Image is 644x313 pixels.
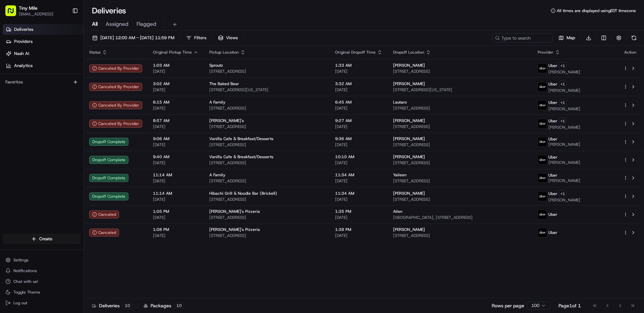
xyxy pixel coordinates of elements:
div: Deliveries [92,302,132,309]
span: 3:02 AM [153,81,199,86]
span: Nash AI [14,51,29,57]
span: Create [39,236,52,242]
span: Analytics [14,63,33,69]
button: +1 [559,80,567,88]
span: [STREET_ADDRESS] [209,233,324,238]
span: [PERSON_NAME] [393,63,425,68]
span: Map [567,35,575,41]
button: Canceled [89,229,119,237]
span: Uber [548,136,557,142]
span: Pickup Location [209,50,239,55]
span: 11:14 AM [153,191,199,196]
span: 1:33 AM [335,63,382,68]
span: [STREET_ADDRESS] [209,215,324,220]
span: [DATE] [335,233,382,238]
span: [STREET_ADDRESS] [393,178,527,184]
span: [PERSON_NAME]'s Pizzeria [209,227,260,232]
span: [PERSON_NAME] [548,142,580,147]
span: [PERSON_NAME] [548,160,580,165]
span: Notifications [13,268,37,273]
span: [PERSON_NAME] [393,227,425,232]
span: [STREET_ADDRESS] [393,124,527,129]
span: [STREET_ADDRESS][US_STATE] [393,87,527,92]
span: [DATE] [153,142,199,147]
span: 10:10 AM [335,154,382,160]
div: Action [623,50,637,55]
span: [PERSON_NAME] [393,136,425,141]
span: [STREET_ADDRESS] [209,69,324,74]
span: 9:40 AM [153,154,199,160]
span: 9:06 AM [153,136,199,141]
span: [DATE] [335,197,382,202]
span: Lautaro [393,100,407,105]
span: [PERSON_NAME] [548,106,580,112]
span: [STREET_ADDRESS] [393,69,527,74]
span: Flagged [137,20,156,28]
span: Status [89,50,101,55]
button: Create [3,234,81,244]
span: [PERSON_NAME] [393,118,425,123]
span: [PERSON_NAME] [548,88,580,93]
button: Views [215,33,241,43]
div: Favorites [3,77,81,87]
button: Tiny Mile[EMAIL_ADDRESS] [3,3,69,19]
button: Settings [3,255,81,265]
button: +1 [559,62,567,69]
h1: Deliveries [92,5,126,16]
span: Chat with us! [13,279,38,284]
img: uber-new-logo.jpeg [538,101,547,110]
button: Filters [183,33,209,43]
span: [STREET_ADDRESS] [393,233,527,238]
button: Canceled [89,210,119,218]
span: [DATE] [335,142,382,147]
span: [DATE] [335,124,382,129]
span: Vanilla Cafe & Breakfast/Desserts [209,154,273,160]
span: [DATE] [153,87,199,92]
span: [PERSON_NAME] [548,125,580,130]
span: Uber [548,154,557,160]
span: Uber [548,191,557,196]
a: Analytics [3,60,84,71]
span: Vanilla Cafe & Breakfast/Desserts [209,136,273,141]
span: [PERSON_NAME]'s Pizzeria [209,209,260,214]
span: 1:38 PM [335,227,382,232]
span: [EMAIL_ADDRESS] [19,11,53,17]
img: uber-new-logo.jpeg [538,119,547,128]
img: uber-new-logo.jpeg [538,82,547,91]
span: Tiny Mile [19,5,38,11]
span: Assigned [106,20,128,28]
img: uber-new-logo.jpeg [538,137,547,146]
span: Ailen [393,209,402,214]
span: 6:15 AM [153,100,199,105]
span: Dropoff Location [393,50,424,55]
span: Filters [194,35,206,41]
button: [DATE] 12:00 AM - [DATE] 11:59 PM [89,33,177,43]
span: [DATE] [153,197,199,202]
span: [DATE] [335,160,382,166]
span: Uber [548,63,557,68]
span: Providers [14,39,33,45]
span: 11:14 AM [153,172,199,178]
button: Map [555,33,578,43]
img: uber-new-logo.jpeg [538,155,547,164]
span: 9:27 AM [335,118,382,123]
span: [STREET_ADDRESS] [209,178,324,184]
button: Chat with us! [3,277,81,286]
div: Packages [144,302,184,309]
span: [STREET_ADDRESS] [209,142,324,147]
span: 8:57 AM [153,118,199,123]
div: Canceled By Provider [89,83,142,91]
a: Nash AI [3,48,84,59]
span: [DATE] [335,69,382,74]
div: Page 1 of 1 [558,302,581,309]
span: [DATE] [335,215,382,220]
span: 1:03 AM [153,63,199,68]
div: Canceled By Provider [89,64,142,72]
span: Yaileen [393,172,407,178]
span: All [92,20,98,28]
span: Toggle Theme [13,290,40,295]
span: [DATE] [153,106,199,111]
span: [STREET_ADDRESS] [209,197,324,202]
button: Refresh [629,33,639,43]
